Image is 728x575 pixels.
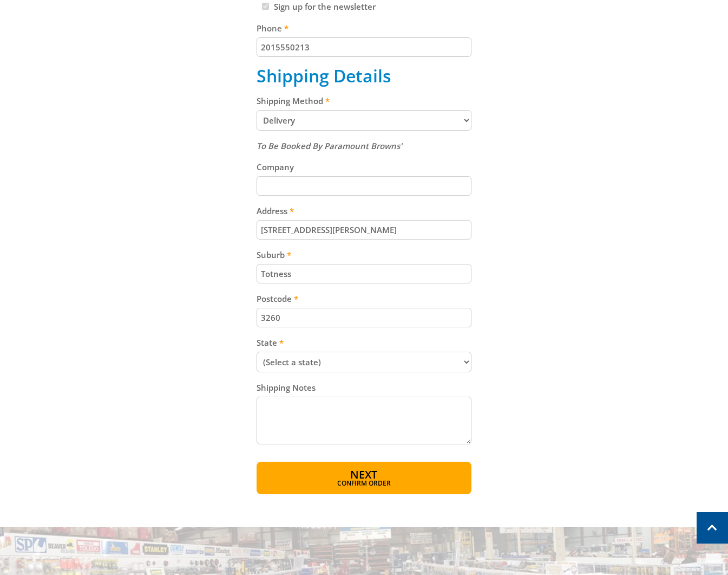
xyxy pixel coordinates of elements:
select: Please select your state. [257,352,471,372]
input: Please enter your suburb. [257,264,471,283]
em: To Be Booked By Paramount Browns' [257,140,402,151]
label: Shipping Notes [257,381,471,394]
label: State [257,336,471,349]
label: Address [257,204,471,217]
span: Confirm order [280,480,448,487]
label: Postcode [257,292,471,305]
label: Phone [257,22,471,35]
label: Company [257,160,471,173]
label: Suburb [257,248,471,261]
input: Please enter your telephone number. [257,37,471,57]
h2: Shipping Details [257,66,471,86]
label: Sign up for the newsletter [274,1,376,12]
input: Please enter your address. [257,220,471,240]
button: Next Confirm order [257,462,471,494]
select: Please select a shipping method. [257,110,471,131]
span: Next [350,467,377,482]
input: Please enter your postcode. [257,308,471,327]
label: Shipping Method [257,94,471,107]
